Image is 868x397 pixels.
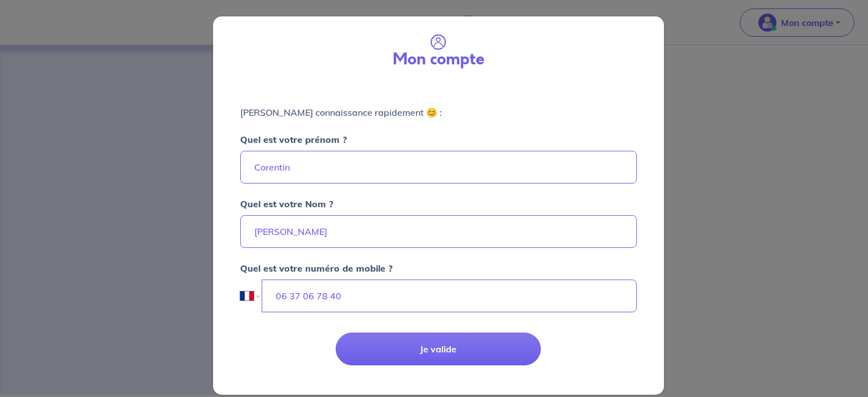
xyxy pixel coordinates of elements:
strong: Quel est votre prénom ? [240,134,347,145]
strong: Quel est votre numéro de mobile ? [240,263,393,274]
strong: Quel est votre Nom ? [240,198,333,210]
input: Ex : Durand [240,215,637,248]
input: Ex : 06 06 06 06 06 [262,280,636,312]
p: [PERSON_NAME] connaissance rapidement 😊 : [240,106,637,119]
h3: Mon compte [393,50,484,69]
input: Ex : Martin [240,151,637,184]
button: Je valide [336,333,541,365]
